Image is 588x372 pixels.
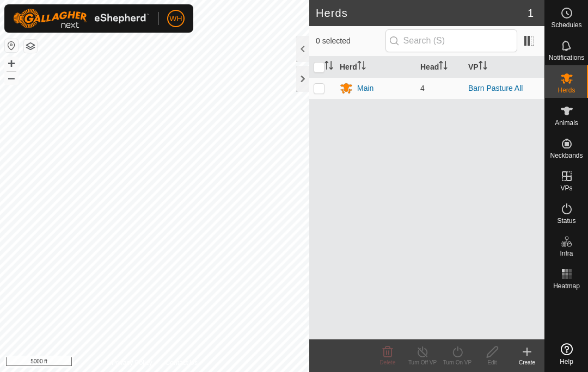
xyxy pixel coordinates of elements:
[357,63,366,71] p-sorticon: Activate to sort
[5,71,18,84] button: –
[551,22,581,28] span: Schedules
[464,57,544,78] th: VP
[166,358,198,368] a: Contact Us
[510,358,544,367] div: Create
[5,39,18,52] button: Reset Map
[316,35,385,47] span: 0 selected
[420,84,425,92] span: 4
[479,63,487,71] p-sorticon: Activate to sort
[553,283,580,289] span: Heatmap
[416,57,464,78] th: Head
[385,29,517,52] input: Search (S)
[475,358,510,367] div: Edit
[335,57,416,78] th: Herd
[557,218,575,224] span: Status
[324,63,333,71] p-sorticon: Activate to sort
[560,250,573,257] span: Infra
[169,13,182,24] span: WH
[440,358,475,367] div: Turn On VP
[5,57,18,70] button: +
[112,358,152,368] a: Privacy Policy
[439,63,448,71] p-sorticon: Activate to sort
[528,5,534,21] span: 1
[560,358,573,365] span: Help
[555,120,578,126] span: Animals
[316,7,528,20] h2: Herds
[558,87,575,94] span: Herds
[560,185,572,191] span: VPs
[13,9,149,28] img: Gallagher Logo
[549,54,584,61] span: Notifications
[545,339,588,369] a: Help
[550,152,583,159] span: Neckbands
[405,358,440,367] div: Turn Off VP
[357,83,373,94] div: Main
[24,40,37,53] button: Map Layers
[380,359,396,365] span: Delete
[468,84,523,92] a: Barn Pasture All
